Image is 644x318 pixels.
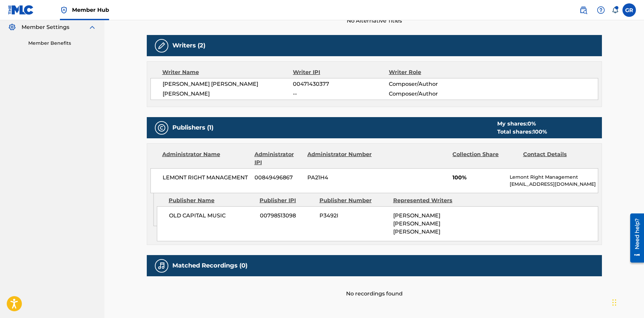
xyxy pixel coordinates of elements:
[579,6,587,14] img: search
[88,23,96,31] img: expand
[393,212,440,235] span: [PERSON_NAME] [PERSON_NAME] [PERSON_NAME]
[293,68,389,76] div: Writer IPI
[307,150,373,167] div: Administrator Number
[293,80,388,88] span: 00471430377
[307,174,373,182] span: PA21H4
[497,120,547,128] div: My shares:
[260,212,314,220] span: 00798513098
[610,286,644,318] iframe: Chat Widget
[169,197,255,205] div: Publisher Name
[163,80,293,88] span: [PERSON_NAME] [PERSON_NAME]
[594,3,608,17] div: Help
[612,292,616,313] div: Drag
[389,90,476,98] span: Composer/Author
[523,150,588,167] div: Contact Details
[389,80,476,88] span: Composer/Author
[528,120,536,127] span: 0 %
[172,42,205,49] h5: Writers (2)
[8,5,34,15] img: MLC Logo
[147,17,602,25] span: No Alternative Titles
[162,68,293,76] div: Writer Name
[510,181,598,188] p: [EMAIL_ADDRESS][DOMAIN_NAME]
[169,212,255,220] span: OLD CAPITAL MUSIC
[293,90,388,98] span: --
[625,211,644,265] iframe: Resource Center
[319,197,388,205] div: Publisher Number
[172,124,213,132] h5: Publishers (1)
[158,42,166,50] img: Writers
[597,6,605,14] img: help
[72,6,109,14] span: Member Hub
[255,150,302,167] div: Administrator IPI
[497,128,547,136] div: Total shares:
[510,174,598,181] p: Lemont Right Management
[163,174,250,182] span: LEMONT RIGHT MANAGEMENT
[389,68,476,76] div: Writer Role
[158,124,166,132] img: Publishers
[163,90,293,98] span: [PERSON_NAME]
[22,23,69,31] span: Member Settings
[147,276,602,298] div: No recordings found
[577,3,590,17] a: Public Search
[28,40,96,47] a: Member Benefits
[452,174,505,182] span: 100%
[319,212,388,220] span: P3492I
[393,197,462,205] div: Represented Writers
[255,174,302,182] span: 00849496867
[452,150,518,167] div: Collection Share
[162,150,249,167] div: Administrator Name
[612,7,618,13] div: Notifications
[533,129,547,135] span: 100 %
[622,3,636,17] div: User Menu
[60,6,68,14] img: Top Rightsholder
[172,262,247,270] h5: Matched Recordings (0)
[8,23,16,31] img: Member Settings
[158,262,166,270] img: Matched Recordings
[260,197,314,205] div: Publisher IPI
